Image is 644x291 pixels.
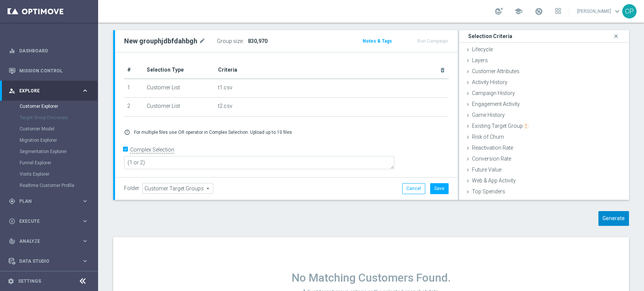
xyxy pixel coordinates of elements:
[514,7,523,15] span: school
[124,185,139,191] label: Folder
[144,98,215,116] td: Customer List
[81,257,89,265] i: keyboard_arrow_right
[20,126,78,132] a: Customer Model
[430,183,449,194] button: Save
[472,134,504,140] span: Risk of Churn
[81,87,89,94] i: keyboard_arrow_right
[248,38,267,44] span: 830,970
[218,84,232,91] span: t1.csv
[9,198,15,205] i: gps_fixed
[472,123,529,129] span: Existing Target Group
[19,259,81,263] span: Data Studio
[9,61,89,81] div: Mission Control
[218,103,232,109] span: t2.csv
[472,101,520,107] span: Engagement Activity
[613,7,621,15] span: keyboard_arrow_down
[124,37,197,46] h2: New grouphjdbfdahbgh
[20,135,97,146] div: Migration Explorer
[9,218,81,225] div: Execute
[113,271,629,285] h1: No Matching Customers Found.
[472,178,516,184] span: Web & App Activity
[20,171,78,177] a: Visits Explorer
[362,37,393,45] button: Notes & Tags
[19,41,89,61] a: Dashboard
[8,88,89,94] button: person_search Explore keyboard_arrow_right
[576,6,622,17] a: [PERSON_NAME]keyboard_arrow_down
[8,68,89,74] button: Mission Control
[402,183,425,194] button: Cancel
[8,238,89,244] button: track_changes Analyze keyboard_arrow_right
[9,47,15,54] i: equalizer
[9,258,81,265] div: Data Studio
[130,146,174,153] label: Complex Selection
[19,199,81,204] span: Plan
[468,33,512,40] h3: Selection Criteria
[472,46,493,52] span: Lifecycle
[8,198,89,204] button: gps_fixed Plan keyboard_arrow_right
[8,48,89,54] button: equalizer Dashboard
[20,101,97,112] div: Customer Explorer
[9,238,81,245] div: Analyze
[20,182,78,188] a: Realtime Customer Profile
[20,149,78,155] a: Segmentation Explorer
[472,112,505,118] span: Game History
[9,218,15,225] i: play_circle_outline
[19,219,81,224] span: Execute
[9,198,81,205] div: Plan
[124,61,144,79] th: #
[598,211,629,226] button: Generate
[8,218,89,224] button: play_circle_outline Execute keyboard_arrow_right
[134,129,292,135] p: For multiple files use OR operator in Complex Selection. Upload up to 10 files
[124,129,130,135] i: error_outline
[8,258,89,264] button: Data Studio keyboard_arrow_right
[19,239,81,244] span: Analyze
[472,156,511,162] span: Conversion Rate
[81,198,89,205] i: keyboard_arrow_right
[199,37,206,46] i: mode_edit
[472,167,501,173] span: Future Value
[124,79,144,98] td: 1
[144,61,215,79] th: Selection Type
[20,103,78,109] a: Customer Explorer
[612,31,620,41] i: close
[218,67,237,73] span: Criteria
[20,137,78,143] a: Migration Explorer
[8,278,14,285] i: settings
[217,38,243,44] label: Group size
[472,68,520,74] span: Customer Attributes
[18,279,41,283] a: Settings
[20,160,78,166] a: Funnel Explorer
[9,87,15,94] i: person_search
[19,61,89,81] a: Mission Control
[81,217,89,225] i: keyboard_arrow_right
[472,188,505,195] span: Top Spenders
[472,199,510,205] span: Value Segments
[440,67,446,73] i: delete_forever
[20,168,97,180] div: Visits Explorer
[243,38,244,44] label: :
[20,112,97,123] div: Target Group Discovery
[124,98,144,116] td: 2
[472,90,515,96] span: Campaign History
[20,123,97,135] div: Customer Model
[20,146,97,157] div: Segmentation Explorer
[472,145,513,151] span: Reactivation Rate
[81,237,89,245] i: keyboard_arrow_right
[9,87,81,94] div: Explore
[20,157,97,168] div: Funnel Explorer
[20,180,97,191] div: Realtime Customer Profile
[144,79,215,98] td: Customer List
[9,41,89,61] div: Dashboard
[9,238,15,245] i: track_changes
[472,57,488,63] span: Layers
[622,4,636,18] div: CP
[472,79,507,85] span: Activity History
[19,89,81,93] span: Explore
